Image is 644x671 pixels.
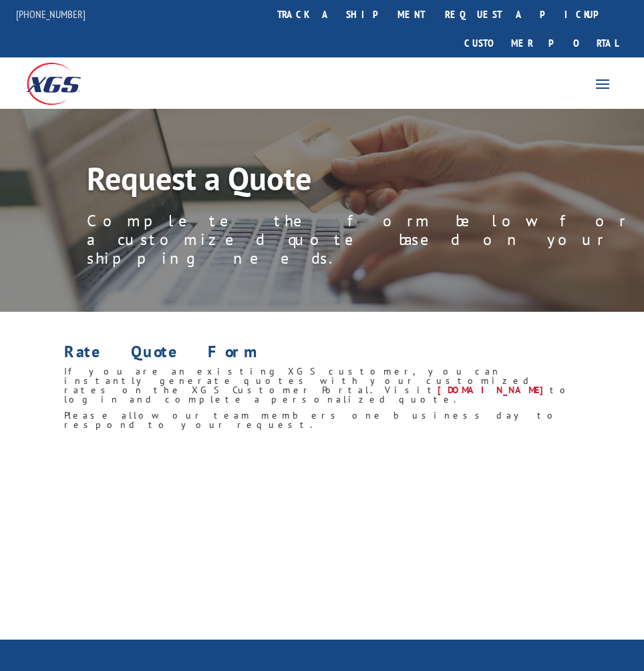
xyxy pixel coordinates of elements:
[87,162,644,201] h1: Request a Quote
[438,384,550,396] a: [DOMAIN_NAME]
[16,7,86,21] a: [PHONE_NUMBER]
[64,365,533,396] span: If you are an existing XGS customer, you can instantly generate quotes with your customized rates...
[64,344,579,367] h1: Rate Quote Form
[64,384,573,405] span: to log in and complete a personalized quote.
[64,411,579,436] h6: Please allow our team members one business day to respond to your request.
[454,29,628,57] a: Customer Portal
[87,212,644,268] p: Complete the form below for a customized quote based on your shipping needs.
